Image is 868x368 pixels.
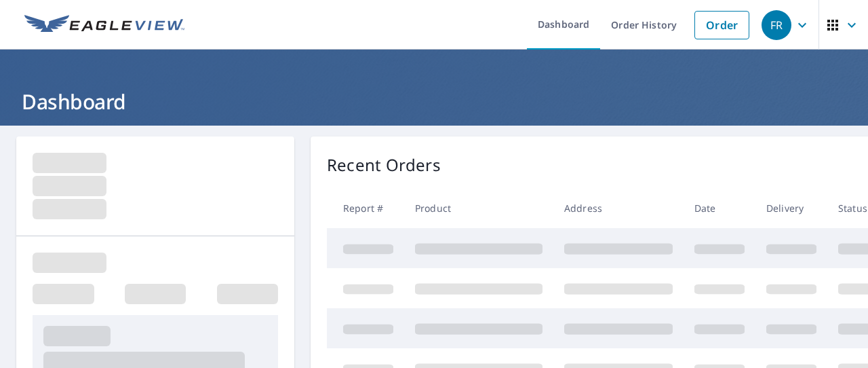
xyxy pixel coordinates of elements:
[684,188,755,228] th: Date
[404,188,553,228] th: Product
[16,88,852,115] h1: Dashboard
[327,188,404,228] th: Report #
[755,188,827,228] th: Delivery
[553,188,684,228] th: Address
[24,15,184,35] img: EV Logo
[327,153,441,177] p: Recent Orders
[762,10,791,40] div: FR
[694,11,749,39] a: Order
